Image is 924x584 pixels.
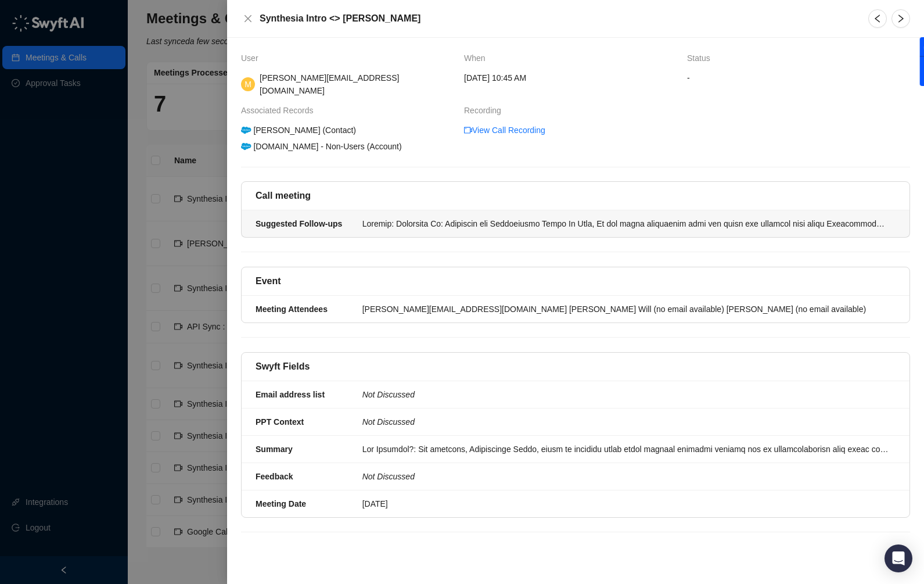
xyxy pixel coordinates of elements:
[245,78,251,91] span: M
[362,443,889,456] div: Lor Ipsumdol?: Sit ametcons, Adipiscinge Seddo, eiusm te incididu utlab etdol magnaal enimadmi ve...
[239,124,358,137] div: [PERSON_NAME] (Contact)
[362,497,889,510] div: [DATE]
[239,140,404,153] div: [DOMAIN_NAME] - Non-Users (Account)
[256,274,281,288] h5: Event
[256,445,293,454] strong: Summary
[362,217,889,230] div: Loremip: Dolorsita Co: Adipiscin eli Seddoeiusmo Tempo In Utla, Et dol magna aliquaenim admi ven ...
[241,12,255,26] button: Close
[260,12,854,26] h5: Synthesia Intro <> [PERSON_NAME]
[256,189,311,203] h5: Call meeting
[464,104,507,117] span: Recording
[362,303,889,316] div: [PERSON_NAME][EMAIL_ADDRESS][DOMAIN_NAME] [PERSON_NAME] Will (no email available) [PERSON_NAME] (...
[243,14,253,23] span: close
[464,71,526,84] span: [DATE] 10:45 AM
[896,14,905,23] span: right
[464,126,472,134] span: video-camera
[687,52,716,65] span: Status
[241,52,264,65] span: User
[687,71,910,84] span: -
[260,73,399,95] span: [PERSON_NAME][EMAIL_ADDRESS][DOMAIN_NAME]
[464,124,545,137] a: video-cameraView Call Recording
[256,499,306,508] strong: Meeting Date
[256,390,325,399] strong: Email address list
[256,219,342,228] strong: Suggested Follow-ups
[362,390,415,399] i: Not Discussed
[241,104,319,117] span: Associated Records
[256,417,304,427] strong: PPT Context
[362,472,415,481] i: Not Discussed
[464,52,491,65] span: When
[256,360,310,374] h5: Swyft Fields
[885,544,912,572] div: Open Intercom Messenger
[256,304,328,314] strong: Meeting Attendees
[362,417,415,427] i: Not Discussed
[256,472,293,481] strong: Feedback
[873,14,882,23] span: left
